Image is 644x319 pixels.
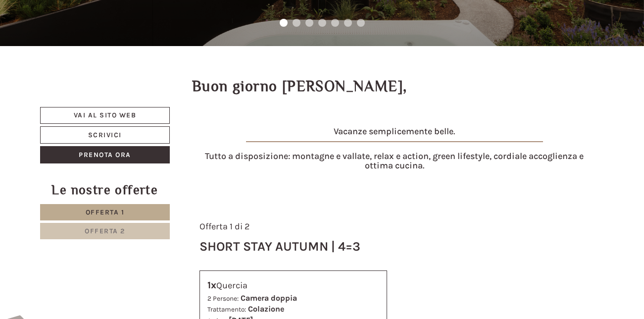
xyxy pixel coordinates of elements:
div: Quercia [207,278,379,293]
a: Prenota ora [40,146,170,163]
h4: Tutto a disposizione: montagne e vallate, relax e action, green lifestyle, cordiale accoglienza e... [199,152,590,171]
h1: Buon giorno [PERSON_NAME], [192,78,407,95]
div: Il check in e’ possibile farlo in serata? Un’altra domanda la piscina esterna è quindi usufruibil... [139,3,382,56]
span: Offerta 1 di 2 [199,221,249,232]
a: Scrivici [40,126,170,144]
div: Hotel B&B Feldmessner [15,60,246,68]
small: 2 Persone: [207,295,239,302]
button: Invia [338,261,390,278]
small: 14:12 [15,181,246,188]
b: Colazione [248,304,284,314]
small: 12:20 [144,47,374,54]
span: Offerta 1 [86,208,125,216]
img: image [246,141,543,142]
a: Vai al sito web [40,107,170,124]
b: Camera doppia [241,293,297,303]
span: Offerta 2 [85,227,125,235]
div: Short Stay Autumn | 4=3 [199,237,360,256]
div: Le nostre offerte [40,181,170,199]
h4: Vacanze semplicemente belle. [199,127,590,147]
small: Trattamento: [207,306,246,313]
div: giovedì [175,2,215,19]
b: 1x [207,279,216,291]
div: Buongiorno, si, la nostra reception é occupata fino le ore 22.00. Se arrivate ancora piú tardi é ... [7,58,250,190]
